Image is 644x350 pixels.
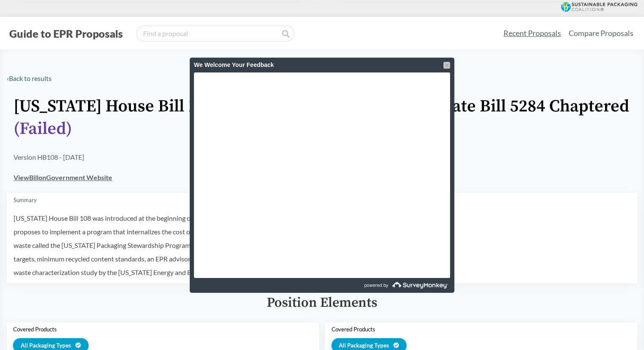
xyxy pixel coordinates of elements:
a: ‹Back to results [7,74,52,82]
div: Summary [332,196,631,205]
div: We Welcome Your Feedback [194,58,450,72]
a: [US_STATE] Senate Bill 5284 Chaptered [332,96,629,117]
input: Find a proposal [136,25,295,42]
div: Version HB108 - [DATE] [14,152,312,162]
p: [US_STATE] House Bill 108 was introduced at the beginning of the 2022 Regular Session. The bill p... [14,211,312,279]
a: ViewBillonGovernment Website [14,173,112,181]
span: All Packaging Types [339,341,389,350]
a: [US_STATE] House Bill 108 (2022) [14,96,266,117]
div: Covered Products [332,326,631,333]
div: ( Failed ) [14,119,312,139]
span: All Packaging Types [21,341,71,350]
a: Recent Proposals [500,24,565,43]
button: Guide to EPR Proposals [7,27,125,40]
p: Companion bill to 1150 [332,211,631,225]
div: Summary [14,196,312,205]
span: powered by [364,278,388,293]
div: Position Elements [7,295,637,311]
div: ( Passed ) [332,119,631,139]
a: powered by [323,278,450,293]
div: Covered Products [13,326,312,333]
a: Compare Proposals [565,24,637,43]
